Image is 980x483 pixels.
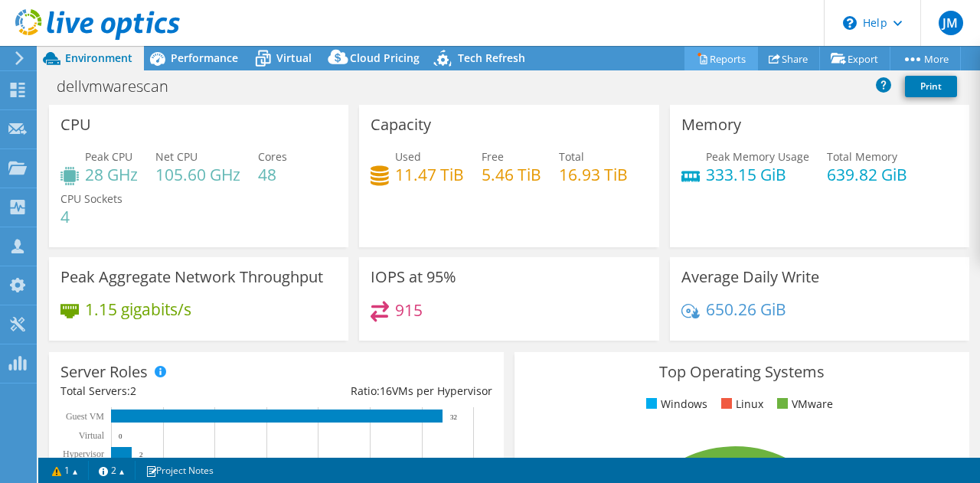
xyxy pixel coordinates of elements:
h4: 1.15 gigabits/s [85,301,191,318]
h4: 915 [395,302,423,318]
text: 2 [139,451,143,459]
span: CPU Sockets [60,191,122,206]
h4: 16.93 TiB [559,166,628,183]
span: Used [395,149,421,164]
h1: dellvmwarescan [50,78,192,95]
a: Share [757,47,820,70]
li: VMware [773,396,833,413]
h3: Average Daily Write [681,269,819,286]
h4: 639.82 GiB [827,166,907,183]
a: More [890,47,961,70]
span: Performance [171,51,238,65]
text: Virtual [79,430,105,441]
span: Cores [258,149,287,164]
h3: IOPS at 95% [371,269,456,286]
div: Total Servers: [60,383,276,400]
a: Print [905,76,957,97]
div: Ratio: VMs per Hypervisor [276,383,492,400]
a: 2 [88,461,136,480]
span: Environment [65,51,132,65]
h4: 650.26 GiB [706,301,786,318]
span: Virtual [276,51,312,65]
h4: 333.15 GiB [706,166,809,183]
a: Reports [684,47,758,70]
span: 16 [380,383,392,398]
span: Peak CPU [85,149,132,164]
h4: 105.60 GHz [155,166,240,183]
h4: 5.46 TiB [482,166,541,183]
a: 1 [41,461,89,480]
h4: 11.47 TiB [395,166,464,183]
text: Guest VM [66,411,104,422]
span: Net CPU [155,149,198,164]
h3: Capacity [371,116,431,133]
span: Free [482,149,504,164]
h4: 28 GHz [85,166,138,183]
a: Project Notes [135,461,224,480]
h3: Top Operating Systems [526,364,958,380]
span: Peak Memory Usage [706,149,809,164]
h4: 48 [258,166,287,183]
li: Windows [642,396,707,413]
span: Cloud Pricing [350,51,420,65]
span: 2 [130,383,136,398]
h3: Server Roles [60,364,148,380]
h3: Memory [681,116,741,133]
h3: Peak Aggregate Network Throughput [60,269,323,286]
span: JM [939,11,963,35]
svg: \n [843,16,857,30]
span: Total [559,149,584,164]
li: Linux [717,396,763,413]
h3: CPU [60,116,91,133]
a: Export [819,47,890,70]
text: 32 [450,413,457,421]
h4: 4 [60,208,122,225]
text: 0 [119,432,122,440]
span: Total Memory [827,149,897,164]
text: Hypervisor [63,449,104,459]
span: Tech Refresh [458,51,525,65]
